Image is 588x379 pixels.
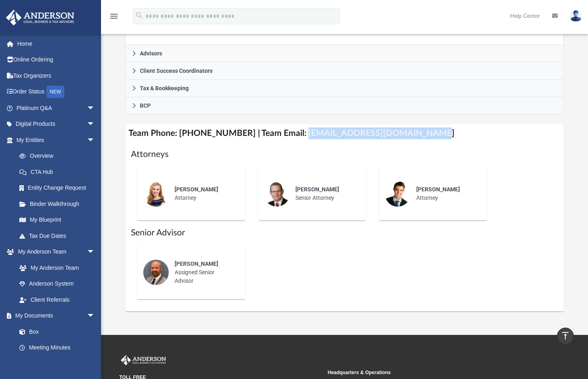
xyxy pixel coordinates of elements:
span: [PERSON_NAME] [295,186,339,193]
a: vertical_align_top [557,328,574,345]
div: Assigned Senior Advisor [169,254,240,291]
a: Tax Organizers [6,68,107,84]
a: Overview [11,148,107,164]
a: Box [11,324,99,340]
a: menu [109,15,119,21]
img: thumbnail [143,181,169,207]
a: Tax Due Dates [11,228,107,244]
a: Client Referrals [11,292,103,308]
a: My Entitiesarrow_drop_down [6,132,107,148]
span: Advisors [140,51,162,56]
h1: Attorneys [131,148,558,160]
i: menu [109,11,119,21]
h4: Team Phone: [PHONE_NUMBER] | Team Email: [EMAIL_ADDRESS][DOMAIN_NAME] [125,124,564,142]
a: Order StatusNEW [6,84,107,100]
span: [PERSON_NAME] [416,186,460,193]
a: Client Success Coordinators [125,62,564,80]
div: Attorney [411,180,481,208]
span: [PERSON_NAME] [175,260,218,267]
img: Anderson Advisors Platinum Portal [4,10,77,25]
a: Anderson System [11,276,103,292]
a: Online Ordering [6,52,107,68]
span: Client Success Coordinators [140,68,213,74]
a: Home [6,36,107,52]
a: My Blueprint [11,212,103,228]
div: Senior Attorney [290,180,360,208]
span: arrow_drop_down [87,100,103,116]
img: User Pic [570,10,582,22]
i: search [135,11,144,20]
a: Binder Walkthrough [11,196,107,212]
a: Entity Change Request [11,180,107,196]
span: arrow_drop_down [87,116,103,133]
a: Tax & Bookkeeping [125,80,564,97]
a: BCP [125,97,564,114]
img: thumbnail [143,259,169,285]
a: Meeting Minutes [11,340,103,356]
a: CTA Hub [11,164,107,180]
img: Anderson Advisors Platinum Portal [119,355,168,366]
a: My Anderson Team [11,260,99,276]
a: Platinum Q&Aarrow_drop_down [6,100,107,116]
h1: Senior Advisor [131,227,558,239]
a: Digital Productsarrow_drop_down [6,116,107,132]
span: arrow_drop_down [87,308,103,324]
div: NEW [46,86,64,98]
a: My Anderson Teamarrow_drop_down [6,244,103,260]
span: arrow_drop_down [87,132,103,148]
span: Tax & Bookkeeping [140,85,189,91]
img: thumbnail [264,181,290,207]
span: BCP [140,103,151,108]
a: Advisors [125,45,564,62]
img: thumbnail [385,181,411,207]
a: My Documentsarrow_drop_down [6,308,103,324]
span: arrow_drop_down [87,244,103,260]
div: Attorney [169,180,240,208]
small: Headquarters & Operations [328,369,531,376]
i: vertical_align_top [561,331,570,341]
span: [PERSON_NAME] [175,186,218,193]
